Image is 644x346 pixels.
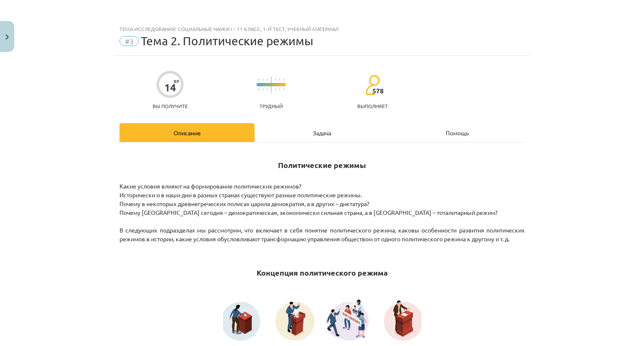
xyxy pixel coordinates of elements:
img: icon-close-lesson-0947bae3869378f0d4975bcd49f059093ad1ed9edebbc8119c70593378902aed.svg [5,34,9,40]
img: icon-short-line-57e1e144782c952c97e751825c79c345078a6d821885a25fce030b3d8c18986b.svg [262,88,263,90]
img: icon-short-line-57e1e144782c952c97e751825c79c345078a6d821885a25fce030b3d8c18986b.svg [275,88,276,90]
font: Концепция политического режима [257,268,388,277]
img: icon-short-line-57e1e144782c952c97e751825c79c345078a6d821885a25fce030b3d8c18986b.svg [267,88,267,90]
font: Задача [313,129,331,137]
font: Тема исследования: Социальные науки I - 11 класс, 1-й тест, учебный материал [119,26,338,32]
font: 14 [164,81,176,94]
img: icon-short-line-57e1e144782c952c97e751825c79c345078a6d821885a25fce030b3d8c18986b.svg [279,79,280,81]
font: В следующих подразделах мы рассмотрим, что включает в себя понятие политического режима, каковы о... [119,226,525,243]
img: icon-long-line-d9ea69661e0d244f92f715978eff75569469978d946b2353a9bb055b3ed8787d.svg [271,77,272,93]
font: Тема 2. Политические режимы [141,34,313,48]
font: Помощь [446,129,469,137]
img: icon-short-line-57e1e144782c952c97e751825c79c345078a6d821885a25fce030b3d8c18986b.svg [283,79,284,81]
font: Вы получите [153,103,188,109]
font: #3 [125,37,133,45]
img: icon-short-line-57e1e144782c952c97e751825c79c345078a6d821885a25fce030b3d8c18986b.svg [275,79,276,81]
font: XP [174,78,179,84]
img: icon-short-line-57e1e144782c952c97e751825c79c345078a6d821885a25fce030b3d8c18986b.svg [258,79,259,81]
font: Исторически и в наши дни в разных странах существуют разные политические режимы. [119,191,362,199]
font: выполняет [357,103,388,109]
font: Почему [GEOGRAPHIC_DATA] сегодня – демократическая, экономически сильная страна, а в [GEOGRAPHIC_... [119,209,498,216]
img: icon-short-line-57e1e144782c952c97e751825c79c345078a6d821885a25fce030b3d8c18986b.svg [262,79,263,81]
font: Почему в некоторых древнегреческих полисах царила демократия, а в других – диктатура? [119,200,369,207]
img: icon-short-line-57e1e144782c952c97e751825c79c345078a6d821885a25fce030b3d8c18986b.svg [283,88,284,90]
img: students-c634bb4e5e11cddfef0936a35e636f08e4e9abd3cc4e673bd6f9a4125e45ecb1.svg [365,75,380,96]
font: Трудный [260,103,283,109]
font: 578 [372,86,384,95]
font: Описание [174,129,201,137]
font: Какие условия влияют на формирование политических режимов? [119,182,301,190]
img: icon-short-line-57e1e144782c952c97e751825c79c345078a6d821885a25fce030b3d8c18986b.svg [279,88,280,90]
img: icon-short-line-57e1e144782c952c97e751825c79c345078a6d821885a25fce030b3d8c18986b.svg [267,79,267,81]
img: icon-short-line-57e1e144782c952c97e751825c79c345078a6d821885a25fce030b3d8c18986b.svg [258,88,259,90]
font: Политические режимы [278,160,366,170]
